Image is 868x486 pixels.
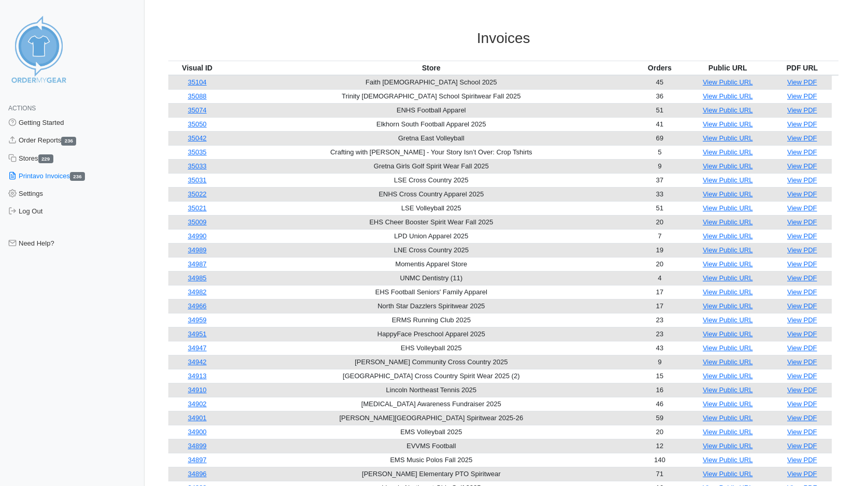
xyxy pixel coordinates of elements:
a: View PDF [787,190,817,198]
a: View PDF [787,246,817,254]
a: View PDF [787,456,817,464]
a: View PDF [787,260,817,268]
td: EMS Music Polos Fall 2025 [226,453,636,467]
td: 46 [636,397,683,411]
a: View Public URL [703,414,753,422]
a: 35050 [188,120,207,128]
td: 5 [636,145,683,159]
td: LPD Union Apparel 2025 [226,229,636,243]
td: 23 [636,327,683,341]
span: 236 [61,137,76,146]
a: View PDF [787,358,817,366]
a: View Public URL [703,232,753,240]
a: View PDF [787,232,817,240]
a: View Public URL [703,162,753,170]
td: EHS Volleyball 2025 [226,341,636,355]
td: 37 [636,173,683,187]
a: View PDF [787,386,817,394]
a: View Public URL [703,372,753,380]
td: HappyFace Preschool Apparel 2025 [226,327,636,341]
a: 34902 [188,400,207,408]
a: View Public URL [703,218,753,226]
a: 34990 [188,232,207,240]
td: 15 [636,369,683,383]
th: Visual ID [168,61,226,75]
a: 34910 [188,386,207,394]
span: Actions [8,105,36,112]
a: View PDF [787,120,817,128]
td: 12 [636,439,683,453]
a: 35033 [188,162,207,170]
td: Trinity [DEMOGRAPHIC_DATA] School Spiritwear Fall 2025 [226,89,636,103]
a: View Public URL [703,386,753,394]
a: 35009 [188,218,207,226]
a: 34982 [188,288,207,296]
a: View Public URL [703,148,753,156]
th: Orders [636,61,683,75]
td: 20 [636,257,683,271]
td: UNMC Dentistry (11) [226,271,636,285]
a: View Public URL [703,302,753,310]
a: View PDF [787,176,817,184]
td: 36 [636,89,683,103]
a: View PDF [787,274,817,282]
a: 35042 [188,134,207,142]
td: 9 [636,159,683,173]
td: 59 [636,411,683,425]
td: ERMS Running Club 2025 [226,313,636,327]
td: Momentis Apparel Store [226,257,636,271]
a: View PDF [787,330,817,338]
a: View Public URL [703,442,753,450]
th: Store [226,61,636,75]
a: View PDF [787,148,817,156]
a: 35074 [188,106,207,114]
td: 17 [636,299,683,313]
td: 51 [636,201,683,215]
h3: Invoices [168,30,838,47]
a: View PDF [787,78,817,86]
td: 41 [636,117,683,131]
a: 34947 [188,344,207,352]
td: Elkhorn South Football Apparel 2025 [226,117,636,131]
a: 35021 [188,204,207,212]
a: View Public URL [703,470,753,478]
td: [GEOGRAPHIC_DATA] Cross Country Spirit Wear 2025 (2) [226,369,636,383]
td: 9 [636,355,683,369]
td: 19 [636,243,683,257]
td: [PERSON_NAME] Elementary PTO Spiritwear [226,467,636,481]
a: View Public URL [703,358,753,366]
a: 35035 [188,148,207,156]
td: Gretna East Volleyball [226,131,636,145]
a: 34913 [188,372,207,380]
a: View PDF [787,414,817,422]
a: 34897 [188,456,207,464]
a: View Public URL [703,428,753,436]
td: 17 [636,285,683,299]
a: 34989 [188,246,207,254]
a: 34985 [188,274,207,282]
a: View PDF [787,92,817,100]
td: LNE Cross Country 2025 [226,243,636,257]
a: View PDF [787,218,817,226]
a: View Public URL [703,106,753,114]
a: View PDF [787,372,817,380]
td: North Star Dazzlers Spiritwear 2025 [226,299,636,313]
td: Crafting with [PERSON_NAME] - Your Story Isn’t Over: Crop Tshirts [226,145,636,159]
td: 7 [636,229,683,243]
td: EHS Cheer Booster Spirit Wear Fall 2025 [226,215,636,229]
a: View Public URL [703,204,753,212]
td: LSE Cross Country 2025 [226,173,636,187]
a: View PDF [787,162,817,170]
a: View Public URL [703,246,753,254]
td: ENHS Football Apparel [226,103,636,117]
td: [PERSON_NAME][GEOGRAPHIC_DATA] Spiritwear 2025-26 [226,411,636,425]
td: 16 [636,383,683,397]
span: 236 [70,172,85,181]
a: View Public URL [703,92,753,100]
a: 34942 [188,358,207,366]
a: 34901 [188,414,207,422]
a: 34959 [188,316,207,324]
a: View Public URL [703,260,753,268]
td: EMS Volleyball 2025 [226,425,636,439]
a: View Public URL [703,344,753,352]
